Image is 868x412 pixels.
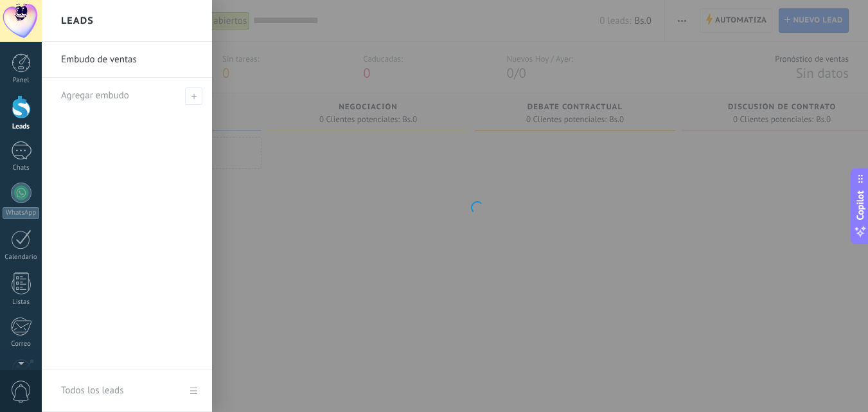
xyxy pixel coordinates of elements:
[854,190,867,220] span: Copilot
[185,87,202,105] span: Agregar embudo
[3,164,40,172] div: Chats
[61,373,123,409] div: Todos los leads
[42,370,212,412] a: Todos los leads
[61,42,199,78] a: Embudo de ventas
[61,1,94,41] h2: Leads
[3,340,40,348] div: Correo
[61,89,129,102] span: Agregar embudo
[3,207,39,219] div: WhatsApp
[3,123,40,131] div: Leads
[3,253,40,262] div: Calendario
[3,298,40,307] div: Listas
[3,76,40,85] div: Panel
